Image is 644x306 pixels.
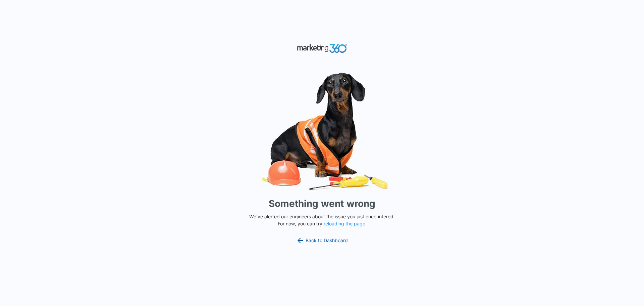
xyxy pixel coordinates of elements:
[296,236,348,245] a: Back to Dashboard
[324,221,365,226] button: reloading the page
[297,43,347,54] img: Marketing 360 Logo
[269,196,375,211] h1: Something went wrong
[247,213,397,227] p: We've alerted our engineers about the issue you just encountered. For now, you can try .
[221,69,423,194] img: Sad Dog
